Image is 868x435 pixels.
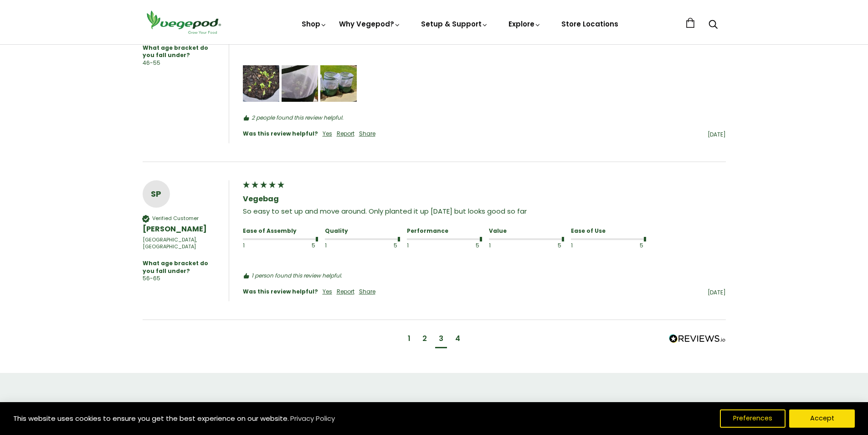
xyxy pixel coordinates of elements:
div: Report [337,288,354,296]
div: 1 [407,242,430,250]
div: Report [337,130,354,138]
div: Yes [323,130,332,138]
div: 5 [456,242,479,250]
span: This website uses cookies to ensure you get the best experience on our website. [13,414,289,423]
img: Review Image - Vegebag [282,65,318,102]
div: What age bracket do you fall under? [143,44,215,60]
em: 1 person found this review helpful. [252,272,342,280]
div: Verified Customer [152,215,199,222]
div: What age bracket do you fall under? [143,260,215,275]
div: [DATE] [380,131,726,139]
div: page1 [404,331,414,348]
div: Media uploaded by this customer. [320,65,357,102]
div: [DATE] [380,289,726,297]
div: Vegebag [243,194,726,204]
div: 5 star rating [242,180,285,192]
div: 46-55 [143,59,160,67]
div: SP [143,187,170,201]
div: Share [359,288,375,296]
div: So easy to set up and move around. Only planted it up [DATE] but looks good so far [243,206,726,216]
a: Search [709,21,718,30]
div: Ease of Use [571,227,644,235]
div: Ease of Assembly [243,227,316,235]
img: Vegepod [143,9,225,35]
div: Was this review helpful? [243,130,318,138]
div: Share [359,130,375,138]
button: Preferences [720,409,786,428]
div: 56-65 [143,275,160,283]
div: current page3 [435,331,447,348]
div: 1 [325,242,348,250]
div: Yes [323,288,332,296]
div: 5 [292,242,315,250]
div: [GEOGRAPHIC_DATA], [GEOGRAPHIC_DATA] [143,236,220,251]
div: page3 [439,334,443,344]
div: 5 [620,242,643,250]
div: page4 [452,331,464,348]
div: 1 [571,242,594,250]
img: Review Image - Vegebag [320,65,357,102]
a: Shop [302,19,327,29]
a: Store Locations [561,19,618,29]
div: page1 [408,334,411,344]
div: 5 [374,242,397,250]
div: page4 [455,334,460,344]
img: Leads to vegepod.co.uk's company reviews page on REVIEWS.io. [669,334,726,343]
button: Accept [789,409,855,428]
a: Explore [508,19,541,29]
div: 1 [489,242,512,250]
div: [PERSON_NAME] [143,224,220,234]
div: Value [489,227,562,235]
em: 2 people found this review helpful. [252,114,344,122]
div: page2 [422,334,427,344]
div: 5 [538,242,561,250]
a: Setup & Support [421,19,488,29]
div: Media uploaded by this customer. [243,65,279,102]
div: Media uploaded by this customer. [282,65,318,102]
div: Was this review helpful? [243,288,318,296]
div: page2 [419,331,431,348]
a: Why Vegepod? [339,19,401,29]
div: 1 [243,242,266,250]
img: Review Image - Vegebag [243,65,279,102]
div: Performance [407,227,480,235]
div: Quality [325,227,398,235]
a: Privacy Policy (opens in a new tab) [289,410,336,427]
